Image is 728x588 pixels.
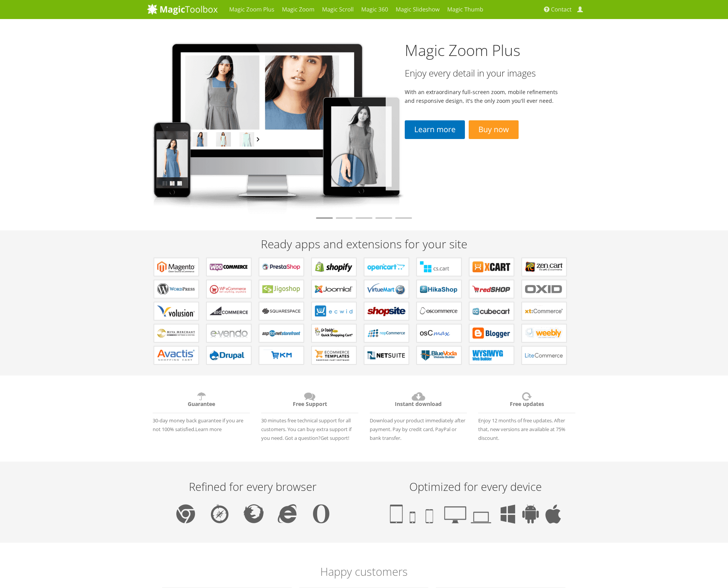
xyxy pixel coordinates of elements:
h2: Ready apps and extensions for your site [147,238,581,250]
a: Components for HikaShop [417,280,461,298]
a: Modules for OpenCart [364,258,409,276]
b: Components for VirtueMart [367,283,406,295]
div: Enjoy 12 months of free updates. After that, new versions are available at 75% discount. [473,387,581,443]
a: Magic Zoom Plus [405,40,520,61]
img: Chrome, Safari, Firefox, IE, Opera [176,504,329,523]
b: Extensions for EKM [262,350,300,361]
a: Apps for Shopify [311,258,356,276]
b: Add-ons for CS-Cart [420,261,458,273]
a: Extensions for Volusion [154,302,199,320]
b: Extensions for ECWID [315,305,353,317]
a: Plugins for WordPress [154,280,199,298]
a: Buy now [469,120,518,139]
a: Plugins for CubeCart [469,302,514,320]
b: Extensions for nopCommerce [367,328,406,339]
a: Extensions for GoDaddy Shopping Cart [311,324,356,342]
b: Extensions for ecommerce Templates [315,350,353,361]
a: Extensions for Miva Merchant [154,324,199,342]
a: Plugins for WP e-Commerce [206,280,251,298]
b: Plugins for WordPress [157,283,195,295]
b: Extensions for NetSuite [367,350,406,361]
b: Modules for OpenCart [367,261,406,273]
a: Extensions for Blogger [469,324,514,342]
img: MagicToolbox.com - Image tools for your website [147,3,218,15]
a: Extensions for EKM [259,346,304,364]
div: Download your product immediately after payment. Pay by credit card, PayPal or bank transfer. [364,387,473,443]
b: Modules for LiteCommerce [525,350,563,361]
p: With an extraordinary full-screen zoom, mobile refinements and responsive design, it's the only z... [405,88,562,105]
b: Components for Joomla [315,283,353,295]
a: Extensions for WYSIWYG [469,346,514,364]
a: Extensions for BlueVoda [417,346,461,364]
b: Extensions for GoDaddy Shopping Cart [315,328,353,339]
a: Extensions for OXID [522,280,567,298]
b: Add-ons for osCMax [420,328,458,339]
a: Extensions for Magento [154,258,199,276]
h5: Happy customers [147,566,581,578]
a: Learn more [195,426,222,433]
a: Modules for LiteCommerce [522,346,567,364]
a: Extensions for AspDotNetStorefront [259,324,304,342]
a: Extensions for xt:Commerce [522,302,567,320]
b: Apps for Bigcommerce [210,305,248,317]
img: magiczoomplus2-tablet.png [147,36,405,214]
b: Modules for Drupal [210,350,248,361]
a: Add-ons for osCommerce [417,302,461,320]
b: Plugins for Jigoshop [262,283,300,295]
a: Components for VirtueMart [364,280,409,298]
a: Modules for Drupal [206,346,251,364]
b: Extensions for e-vendo [210,328,248,339]
p: Optimized for every device [372,481,579,493]
b: Extensions for Magento [157,261,195,273]
b: Extensions for WYSIWYG [473,350,511,361]
img: Tablet, phone, smartphone, desktop, laptop, Windows, Android, iOS [390,504,561,524]
span: Contact [551,6,572,13]
b: Plugins for WooCommerce [210,261,248,273]
a: Plugins for Zen Cart [522,258,567,276]
b: Extensions for Weebly [525,328,563,339]
a: Extensions for Squarespace [259,302,304,320]
a: Extensions for e-vendo [206,324,251,342]
b: Extensions for Volusion [157,305,195,317]
b: Plugins for WP e-Commerce [210,283,248,295]
p: Refined for every browser [149,481,356,493]
h6: Free Support [261,391,358,413]
b: Modules for X-Cart [473,261,511,273]
b: Extensions for Avactis [157,350,195,361]
b: Extensions for Blogger [473,328,511,339]
a: Extensions for ecommerce Templates [311,346,356,364]
a: Extensions for Weebly [522,324,567,342]
a: Extensions for Avactis [154,346,199,364]
b: Plugins for Zen Cart [525,261,563,273]
a: Get support! [321,435,349,441]
h3: Enjoy every detail in your images [405,68,562,78]
b: Components for HikaShop [420,283,458,295]
a: Plugins for WooCommerce [206,258,251,276]
a: Modules for PrestaShop [259,258,304,276]
a: Plugins for Jigoshop [259,280,304,298]
a: Extensions for NetSuite [364,346,409,364]
div: 30 minutes free technical support for all customers. You can buy extra support if you need. Got a... [255,387,364,443]
b: Extensions for Miva Merchant [157,328,195,339]
b: Apps for Shopify [315,261,353,273]
a: Extensions for nopCommerce [364,324,409,342]
div: 30-day money back guarantee if you are not 100% satisfied. [147,387,255,434]
b: Extensions for xt:Commerce [525,305,563,317]
a: Extensions for ECWID [311,302,356,320]
b: Extensions for OXID [525,283,563,295]
h6: Guarantee [153,391,250,413]
h6: Free updates [478,391,575,413]
a: Add-ons for osCMax [417,324,461,342]
a: Components for redSHOP [469,280,514,298]
b: Extensions for BlueVoda [420,350,458,361]
h6: Instant download [370,391,467,413]
b: Extensions for Squarespace [262,305,300,317]
b: Add-ons for osCommerce [420,305,458,317]
b: Extensions for ShopSite [367,305,406,317]
a: Components for Joomla [311,280,356,298]
b: Modules for PrestaShop [262,261,300,273]
a: Extensions for ShopSite [364,302,409,320]
a: Learn more [405,120,465,139]
a: Apps for Bigcommerce [206,302,251,320]
a: Add-ons for CS-Cart [417,258,461,276]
